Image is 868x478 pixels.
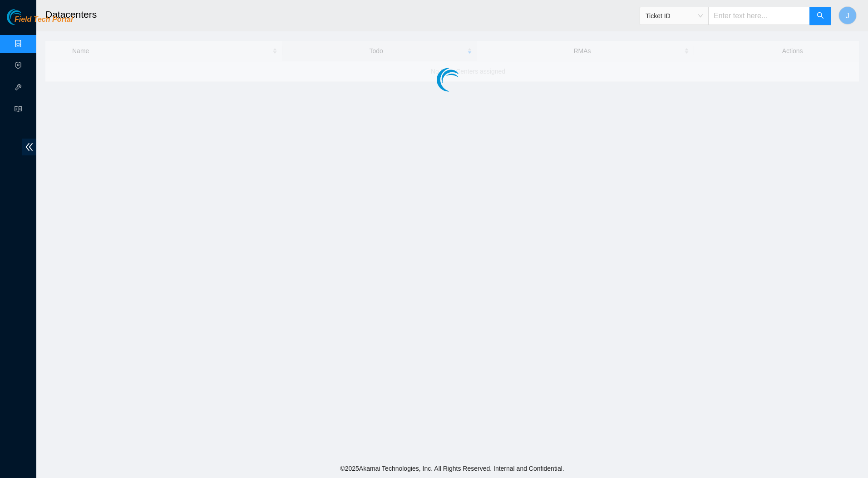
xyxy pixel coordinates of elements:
[809,7,831,25] button: search
[708,7,810,25] input: Enter text here...
[7,9,46,25] img: Akamai Technologies
[817,12,824,20] span: search
[838,6,857,25] button: J
[36,459,868,478] footer: © 2025 Akamai Technologies, Inc. All Rights Reserved. Internal and Confidential.
[846,10,849,21] span: J
[15,15,73,24] span: Field Tech Portal
[22,139,36,155] span: double-left
[15,101,22,119] span: read
[646,9,703,23] span: Ticket ID
[7,16,73,28] a: Akamai TechnologiesField Tech Portal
